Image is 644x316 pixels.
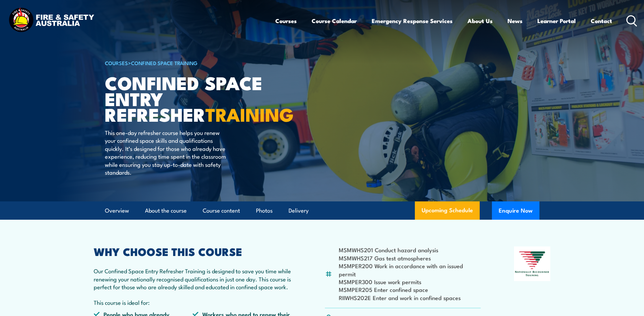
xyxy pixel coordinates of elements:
button: Enquire Now [492,201,539,220]
a: Photos [256,202,273,220]
li: MSMPER300 Issue work permits [339,278,481,285]
a: Emergency Response Services [372,12,453,30]
p: This one-day refresher course helps you renew your confined space skills and qualifications quick... [105,129,229,176]
p: This course is ideal for: [94,298,292,306]
img: Nationally Recognised Training logo. [514,246,551,281]
a: News [508,12,522,30]
li: RIIWHS202E Enter and work in confined spaces [339,294,481,301]
a: About the course [145,202,187,220]
a: Overview [105,202,129,220]
li: MSMWHS201 Conduct hazard analysis [339,246,481,254]
h6: > [105,59,273,67]
h2: WHY CHOOSE THIS COURSE [94,246,292,256]
a: Confined Space Training [131,59,198,66]
a: About Us [467,12,493,30]
li: MSMPER205 Enter confined space [339,285,481,293]
a: COURSES [105,59,128,66]
li: MSMWHS217 Gas test atmospheres [339,254,481,262]
a: Delivery [289,202,309,220]
h1: Confined Space Entry Refresher [105,75,273,122]
p: Our Confined Space Entry Refresher Training is designed to save you time while renewing your nati... [94,267,292,291]
a: Course content [203,202,240,220]
a: Learner Portal [537,12,576,30]
strong: TRAINING [205,100,294,128]
a: Contact [591,12,612,30]
a: Courses [275,12,297,30]
a: Upcoming Schedule [415,201,480,220]
li: MSMPER200 Work in accordance with an issued permit [339,262,481,278]
a: Course Calendar [312,12,357,30]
